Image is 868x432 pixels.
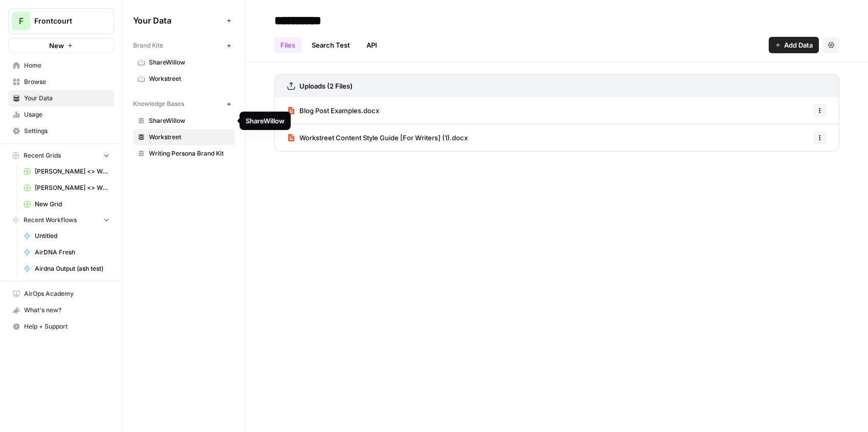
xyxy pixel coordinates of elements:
[8,212,114,228] button: Recent Workflows
[35,231,110,241] span: Untitled
[49,40,64,51] span: New
[24,322,110,331] span: Help + Support
[133,99,184,109] span: Knowledge Bases
[133,14,223,27] span: Your Data
[274,37,301,53] a: Files
[24,126,110,136] span: Settings
[287,97,379,124] a: Blog Post Examples.docx
[19,244,114,261] a: AirDNA Fresh
[8,286,114,302] a: AirOps Academy
[149,149,230,158] span: Writing Persona Brand Kit
[8,123,114,139] a: Settings
[769,37,819,53] button: Add Data
[19,261,114,277] a: Airdna Output (ash test)
[19,180,114,196] a: [PERSON_NAME] <> Workstreet #4: Gemini Custom Workflow (SERP Analysis + Transcript + Custom Prompt)
[299,133,468,143] span: Workstreet Content Style Guide [For Writers] (1).docx
[24,94,110,103] span: Your Data
[306,37,356,53] a: Search Test
[287,124,468,151] a: Workstreet Content Style Guide [For Writers] (1).docx
[35,200,110,209] span: New Grid
[19,196,114,212] a: New Grid
[299,81,353,91] h3: Uploads (2 Files)
[24,77,110,87] span: Browse
[8,302,114,318] button: What's new?
[149,74,230,83] span: Workstreet
[24,215,77,225] span: Recent Workflows
[133,71,235,87] a: Workstreet
[133,145,235,162] a: Writing Persona Brand Kit
[35,167,110,176] span: [PERSON_NAME] <> Workstreet #6: Gemini [PERSON_NAME] Workflow
[8,8,114,34] button: Workspace: Frontcourt
[35,248,110,257] span: AirDNA Fresh
[34,16,96,26] span: Frontcourt
[19,163,114,180] a: [PERSON_NAME] <> Workstreet #6: Gemini [PERSON_NAME] Workflow
[24,110,110,119] span: Usage
[8,90,114,106] a: Your Data
[784,40,813,50] span: Add Data
[24,289,110,298] span: AirOps Academy
[8,57,114,74] a: Home
[8,38,114,53] button: New
[149,133,230,142] span: Workstreet
[8,106,114,123] a: Usage
[19,15,24,27] span: F
[299,105,379,116] span: Blog Post Examples.docx
[133,41,163,50] span: Brand Kits
[8,318,114,335] button: Help + Support
[287,75,353,97] a: Uploads (2 Files)
[8,74,114,90] a: Browse
[133,113,235,129] a: ShareWillow
[35,264,110,273] span: Airdna Output (ash test)
[9,303,114,318] div: What's new?
[133,54,235,71] a: ShareWillow
[149,116,230,125] span: ShareWillow
[149,58,230,67] span: ShareWillow
[35,183,110,192] span: [PERSON_NAME] <> Workstreet #4: Gemini Custom Workflow (SERP Analysis + Transcript + Custom Prompt)
[19,228,114,244] a: Untitled
[360,37,383,53] a: API
[133,129,235,145] a: Workstreet
[24,151,61,160] span: Recent Grids
[24,61,110,70] span: Home
[8,148,114,163] button: Recent Grids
